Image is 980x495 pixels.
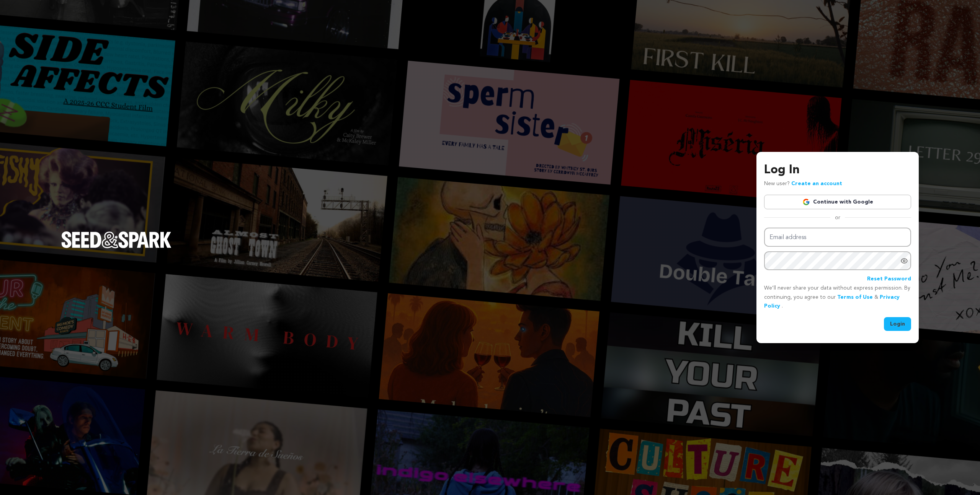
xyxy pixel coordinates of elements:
img: Google logo [802,198,810,206]
p: We’ll never share your data without express permission. By continuing, you agree to our & . [764,284,911,311]
img: Seed&Spark Logo [61,231,171,248]
a: Create an account [791,181,842,186]
a: Show password as plain text. Warning: this will display your password on the screen. [900,257,908,265]
input: Email address [764,228,911,247]
span: or [830,214,845,221]
h3: Log In [764,161,911,179]
a: Continue with Google [764,195,911,209]
a: Reset Password [867,275,911,284]
p: New user? [764,179,842,189]
a: Seed&Spark Homepage [61,231,171,264]
button: Login [884,317,911,331]
a: Terms of Use [837,295,873,300]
